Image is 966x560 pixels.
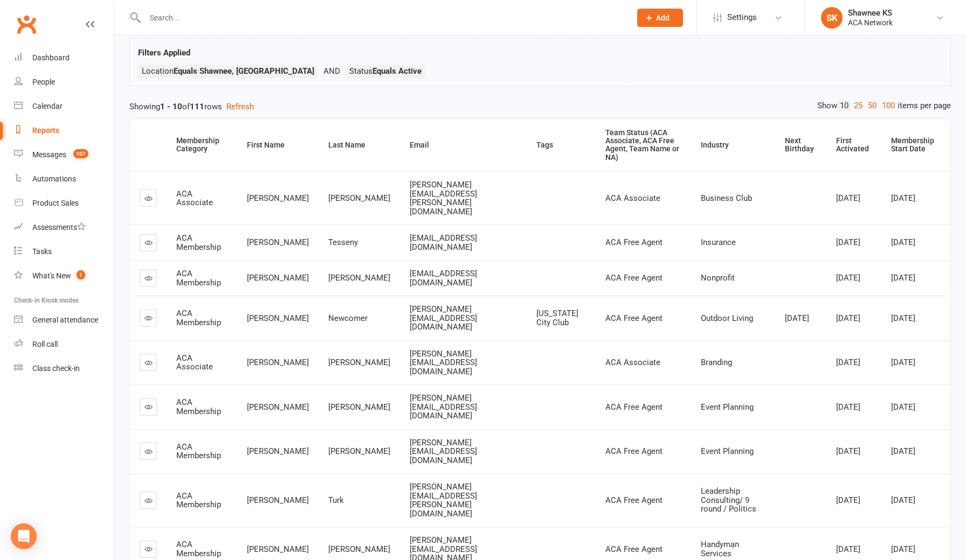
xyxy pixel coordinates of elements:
[891,402,915,412] span: [DATE]
[836,358,860,367] span: [DATE]
[851,100,865,111] a: 25
[605,129,682,162] div: Team Status (ACA Associate, ACA Free Agent, Team Name or NA)
[785,137,818,153] div: Next Birthday
[605,237,663,247] span: ACA Free Agent
[176,353,213,372] span: ACA Associate
[142,66,314,76] span: Location
[129,100,951,113] div: Showing of rows
[410,141,518,149] div: Email
[701,193,752,203] span: Business Club
[14,215,114,240] a: Assessments
[176,540,221,558] span: ACA Membership
[605,544,663,554] span: ACA Free Agent
[14,46,114,70] a: Dashboard
[536,141,587,149] div: Tags
[14,356,114,381] a: Class kiosk mode
[836,402,860,412] span: [DATE]
[247,544,309,554] span: [PERSON_NAME]
[32,364,80,373] div: Class check-in
[14,308,114,332] a: General attendance kiosk mode
[848,18,893,27] div: ACA Network
[701,358,732,367] span: Branding
[891,358,915,367] span: [DATE]
[190,102,204,111] strong: 111
[727,5,757,30] span: Settings
[328,141,391,149] div: Last Name
[32,53,70,62] div: Dashboard
[14,70,114,94] a: People
[32,150,66,159] div: Messages
[32,174,76,183] div: Automations
[14,240,114,264] a: Tasks
[77,270,85,279] span: 1
[247,495,309,505] span: [PERSON_NAME]
[836,495,860,505] span: [DATE]
[848,8,893,18] div: Shawnee KS
[701,486,756,514] span: Leadership Consulting/ 9 round / Politics
[32,316,98,324] div: General attendance
[701,446,754,456] span: Event Planning
[410,438,477,465] span: [PERSON_NAME][EMAIL_ADDRESS][DOMAIN_NAME]
[328,193,390,203] span: [PERSON_NAME]
[656,13,670,22] span: Add
[14,191,114,215] a: Product Sales
[142,10,623,25] input: Search...
[176,233,221,252] span: ACA Membership
[836,273,860,283] span: [DATE]
[247,402,309,412] span: [PERSON_NAME]
[836,446,860,456] span: [DATE]
[410,233,477,252] span: [EMAIL_ADDRESS][DOMAIN_NAME]
[605,446,663,456] span: ACA Free Agent
[891,544,915,554] span: [DATE]
[837,100,851,111] a: 10
[879,100,898,111] a: 100
[32,126,59,135] div: Reports
[328,237,358,247] span: Tesseny
[891,313,915,323] span: [DATE]
[328,446,390,456] span: [PERSON_NAME]
[372,66,422,76] strong: Equals Active
[176,491,221,510] span: ACA Membership
[176,442,221,461] span: ACA Membership
[637,9,683,27] button: Add
[13,11,40,38] a: Clubworx
[410,349,477,376] span: [PERSON_NAME][EMAIL_ADDRESS][DOMAIN_NAME]
[605,495,663,505] span: ACA Free Agent
[247,358,309,367] span: [PERSON_NAME]
[891,495,915,505] span: [DATE]
[176,189,213,208] span: ACA Associate
[836,137,873,153] div: First Activated
[701,273,735,283] span: Nonprofit
[226,100,254,113] button: Refresh
[410,269,477,288] span: [EMAIL_ADDRESS][DOMAIN_NAME]
[328,313,368,323] span: Newcomer
[836,544,860,554] span: [DATE]
[701,402,754,412] span: Event Planning
[32,78,55,86] div: People
[328,402,390,412] span: [PERSON_NAME]
[14,264,114,288] a: What's New1
[410,393,477,421] span: [PERSON_NAME][EMAIL_ADDRESS][DOMAIN_NAME]
[160,102,182,111] strong: 1 - 10
[32,223,86,232] div: Assessments
[821,7,843,29] div: SK
[891,273,915,283] span: [DATE]
[605,273,663,283] span: ACA Free Agent
[138,48,190,58] strong: Filters Applied
[817,100,951,111] div: Show items per page
[14,332,114,356] a: Roll call
[247,193,309,203] span: [PERSON_NAME]
[349,66,422,76] span: Status
[328,495,344,505] span: Turk
[836,237,860,247] span: [DATE]
[14,94,114,118] a: Calendar
[836,193,860,203] span: [DATE]
[176,309,221,327] span: ACA Membership
[32,199,79,207] div: Product Sales
[410,180,477,216] span: [PERSON_NAME][EMAIL_ADDRESS][PERSON_NAME][DOMAIN_NAME]
[14,118,114,143] a: Reports
[605,193,660,203] span: ACA Associate
[605,313,663,323] span: ACA Free Agent
[891,446,915,456] span: [DATE]
[836,313,860,323] span: [DATE]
